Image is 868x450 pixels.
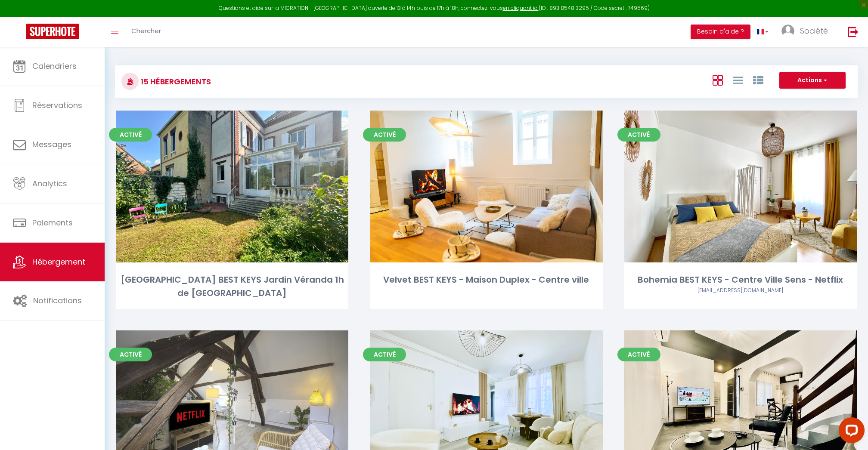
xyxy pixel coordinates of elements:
[139,72,211,91] h3: 15 Hébergements
[116,273,348,300] div: [GEOGRAPHIC_DATA] BEST KEYS Jardin Véranda 1h de [GEOGRAPHIC_DATA]
[624,287,857,295] div: Airbnb
[733,73,743,87] a: Vue en Liste
[460,178,512,195] a: Editer
[715,178,766,195] a: Editer
[32,217,73,228] span: Paiements
[617,128,660,142] span: Activé
[503,4,539,12] a: en cliquant ici
[32,100,82,111] span: Réservations
[753,73,763,87] a: Vue par Groupe
[370,273,602,287] div: Velvet BEST KEYS - Maison Duplex - Centre ville
[32,178,67,189] span: Analytics
[32,139,71,150] span: Messages
[32,61,77,71] span: Calendriers
[691,25,750,39] button: Besoin d'aide ?
[781,25,794,37] img: ...
[125,17,167,47] a: Chercher
[109,128,152,142] span: Activé
[775,17,839,47] a: ... Société
[33,295,82,306] span: Notifications
[715,398,766,415] a: Editer
[624,273,857,287] div: Bohemia BEST KEYS - Centre Ville Sens - Netflix
[460,398,512,415] a: Editer
[848,26,859,37] img: logout
[26,24,79,39] img: Super Booking
[206,398,258,415] a: Editer
[800,25,828,36] span: Société
[617,348,660,361] span: Activé
[832,414,868,450] iframe: LiveChat chat widget
[713,73,723,87] a: Vue en Box
[363,128,406,142] span: Activé
[32,256,85,267] span: Hébergement
[206,178,258,195] a: Editer
[109,348,152,361] span: Activé
[131,26,161,35] span: Chercher
[363,348,406,361] span: Activé
[779,72,846,89] button: Actions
